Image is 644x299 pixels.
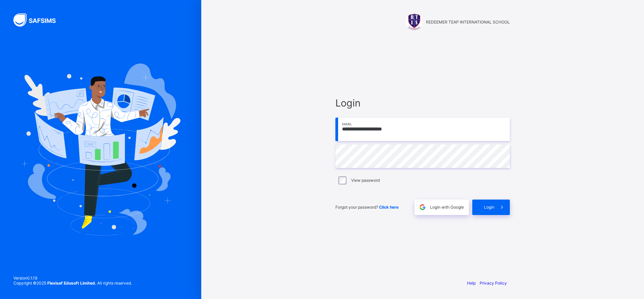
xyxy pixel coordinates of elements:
span: Login [484,205,494,210]
strong: Flexisaf Edusoft Limited. [47,281,96,286]
span: Forgot your password? [335,205,398,210]
span: Version 0.1.19 [13,275,132,281]
span: Login with Google [430,205,464,210]
span: Login [335,97,510,109]
a: Privacy Policy [480,281,507,286]
img: SAFSIMS Logo [13,13,64,27]
img: google.396cfc9801f0270233282035f929180a.svg [419,203,426,211]
a: Click here [379,205,398,210]
span: Copyright © 2025 All rights reserved. [13,281,132,286]
span: REDEEMER TEAP INTERNATIONAL SCHOOL [426,19,510,25]
label: View password [351,178,380,183]
img: Hero Image [21,63,180,236]
a: Help [467,281,476,286]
